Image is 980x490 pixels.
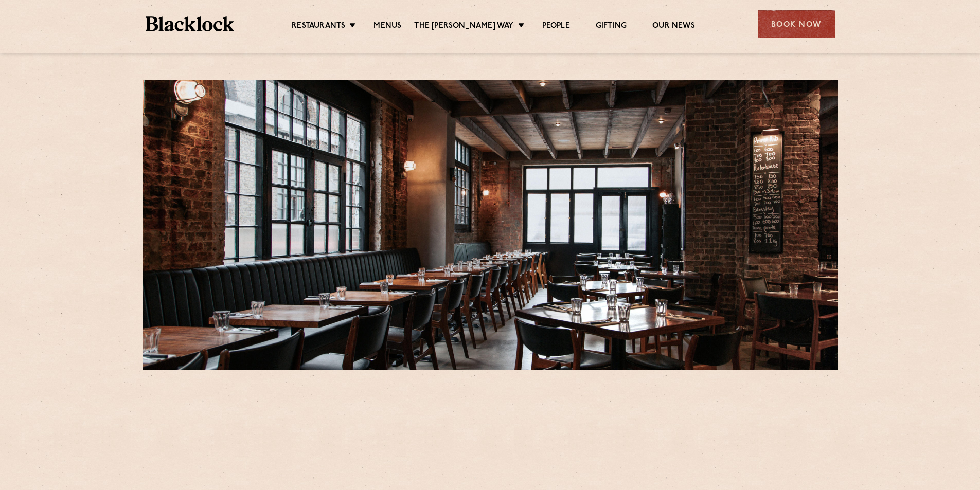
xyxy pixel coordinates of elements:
[542,21,570,32] a: People
[652,21,695,32] a: Our News
[596,21,627,32] a: Gifting
[146,16,235,31] img: BL_Textured_Logo-footer-cropped.svg
[373,21,401,32] a: Menus
[292,21,345,32] a: Restaurants
[414,21,513,32] a: The [PERSON_NAME] Way
[758,10,835,38] div: Book Now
